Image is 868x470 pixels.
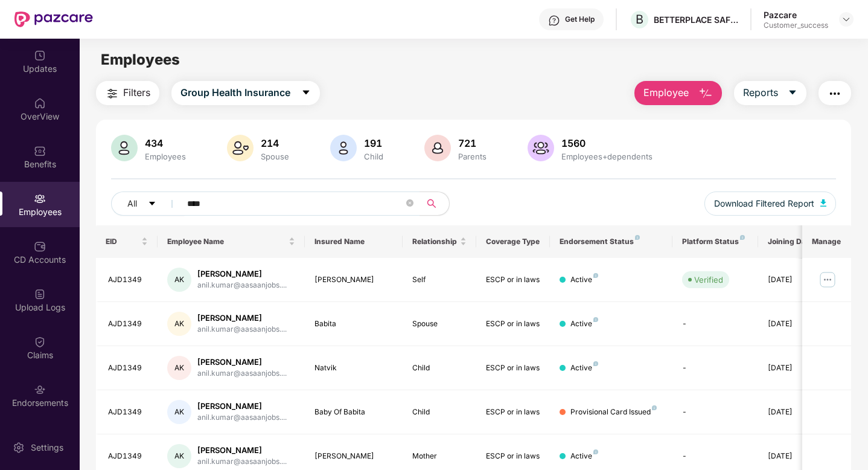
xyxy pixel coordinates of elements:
[105,86,120,101] img: svg+xml;base64,PHN2ZyB4bWxucz0iaHR0cDovL3d3dy53My5vcmcvMjAwMC9zdmciIHdpZHRoPSIyNCIgaGVpZ2h0PSIyNC...
[714,197,814,210] span: Download Filtered Report
[34,240,46,253] img: svg+xml;base64,PHN2ZyBpZD0iQ0RfQWNjb3VudHMiIGRhdGEtbmFtZT0iQ0QgQWNjb3VudHMiIHhtbG5zPSJodHRwOi8vd3...
[197,401,287,412] div: [PERSON_NAME]
[142,152,188,161] div: Employees
[486,318,540,330] div: ESCP or in laws
[403,225,476,258] th: Relationship
[314,407,394,418] div: Baby Of Babita
[197,445,287,456] div: [PERSON_NAME]
[694,274,723,286] div: Verified
[593,449,598,454] img: svg+xml;base64,PHN2ZyB4bWxucz0iaHR0cDovL3d3dy53My5vcmcvMjAwMC9zdmciIHdpZHRoPSI4IiBoZWlnaHQ9IjgiIH...
[34,97,46,109] img: svg+xml;base64,PHN2ZyBpZD0iSG9tZSIgeG1sbnM9Imh0dHA6Ly93d3cudzMub3JnLzIwMDAvc3ZnIiB3aWR0aD0iMjAiIG...
[314,451,394,462] div: [PERSON_NAME]
[34,193,46,205] img: svg+xml;base64,PHN2ZyBpZD0iRW1wbG95ZWVzIiB4bWxucz0iaHR0cDovL3d3dy53My5vcmcvMjAwMC9zdmciIHdpZHRoPS...
[167,237,286,246] span: Employee Name
[643,85,689,100] span: Employee
[593,317,598,322] img: svg+xml;base64,PHN2ZyB4bWxucz0iaHR0cDovL3d3dy53My5vcmcvMjAwMC9zdmciIHdpZHRoPSI4IiBoZWlnaHQ9IjgiIH...
[330,135,357,161] img: svg+xml;base64,PHN2ZyB4bWxucz0iaHR0cDovL3d3dy53My5vcmcvMjAwMC9zdmciIHhtbG5zOnhsaW5rPSJodHRwOi8vd3...
[197,412,287,423] div: anil.kumar@aasaanjobs....
[96,225,158,258] th: EID
[167,444,191,468] div: AK
[127,197,137,210] span: All
[635,235,640,240] img: svg+xml;base64,PHN2ZyB4bWxucz0iaHR0cDovL3d3dy53My5vcmcvMjAwMC9zdmciIHdpZHRoPSI4IiBoZWlnaHQ9IjgiIH...
[802,225,851,258] th: Manage
[593,361,598,366] img: svg+xml;base64,PHN2ZyB4bWxucz0iaHR0cDovL3d3dy53My5vcmcvMjAwMC9zdmciIHdpZHRoPSI4IiBoZWlnaHQ9IjgiIH...
[34,288,46,300] img: svg+xml;base64,PHN2ZyBpZD0iVXBsb2FkX0xvZ3MiIGRhdGEtbmFtZT0iVXBsb2FkIExvZ3MiIHhtbG5zPSJodHRwOi8vd3...
[565,14,595,24] div: Get Help
[682,237,748,246] div: Platform Status
[34,50,46,62] img: svg+xml;base64,PHN2ZyBpZD0iVXBkYXRlZCIgeG1sbnM9Imh0dHA6Ly93d3cudzMub3JnLzIwMDAvc3ZnIiB3aWR0aD0iMj...
[314,362,394,374] div: Natvik
[362,152,386,161] div: Child
[111,192,185,216] button: Allcaret-down
[406,198,413,210] span: close-circle
[197,312,287,324] div: [PERSON_NAME]
[764,21,828,30] div: Customer_success
[158,225,305,258] th: Employee Name
[420,192,450,216] button: search
[108,407,148,418] div: AJD1349
[197,456,287,468] div: anil.kumar@aasaanjobs....
[486,407,540,418] div: ESCP or in laws
[654,14,738,25] div: BETTERPLACE SAFETY SOLUTIONS PRIVATE LIMITED
[197,268,287,280] div: [PERSON_NAME]
[108,274,148,286] div: AJD1349
[424,135,451,161] img: svg+xml;base64,PHN2ZyB4bWxucz0iaHR0cDovL3d3dy53My5vcmcvMjAwMC9zdmciIHhtbG5zOnhsaW5rPSJodHRwOi8vd3...
[305,225,403,258] th: Insured Name
[704,192,836,216] button: Download Filtered Report
[740,235,745,240] img: svg+xml;base64,PHN2ZyB4bWxucz0iaHR0cDovL3d3dy53My5vcmcvMjAwMC9zdmciIHdpZHRoPSI4IiBoZWlnaHQ9IjgiIH...
[672,346,758,390] td: -
[111,135,138,161] img: svg+xml;base64,PHN2ZyB4bWxucz0iaHR0cDovL3d3dy53My5vcmcvMjAwMC9zdmciIHhtbG5zOnhsaW5rPSJodHRwOi8vd3...
[570,274,598,286] div: Active
[227,135,254,161] img: svg+xml;base64,PHN2ZyB4bWxucz0iaHR0cDovL3d3dy53My5vcmcvMjAwMC9zdmciIHhtbG5zOnhsaW5rPSJodHRwOi8vd3...
[758,225,832,258] th: Joining Date
[406,199,413,207] span: close-circle
[768,318,822,330] div: [DATE]
[412,451,467,462] div: Mother
[476,225,550,258] th: Coverage Type
[734,81,806,105] button: Reportscaret-down
[559,152,655,161] div: Employees+dependents
[456,152,489,161] div: Parents
[13,442,25,454] img: svg+xml;base64,PHN2ZyBpZD0iU2V0dGluZy0yMHgyMCIgeG1sbnM9Imh0dHA6Ly93d3cudzMub3JnLzIwMDAvc3ZnIiB3aW...
[570,451,598,462] div: Active
[634,81,722,105] button: Employee
[197,356,287,368] div: [PERSON_NAME]
[768,451,822,462] div: [DATE]
[108,318,148,330] div: AJD1349
[486,451,540,462] div: ESCP or in laws
[314,318,394,330] div: Babita
[167,356,191,380] div: AK
[841,14,851,24] img: svg+xml;base64,PHN2ZyBpZD0iRHJvcGRvd24tMzJ4MzIiIHhtbG5zPSJodHRwOi8vd3d3LnczLm9yZy8yMDAwL3N2ZyIgd2...
[548,14,560,27] img: svg+xml;base64,PHN2ZyBpZD0iSGVscC0zMngzMiIgeG1sbnM9Imh0dHA6Ly93d3cudzMub3JnLzIwMDAvc3ZnIiB3aWR0aD...
[96,81,159,105] button: Filters
[197,280,287,291] div: anil.kumar@aasaanjobs....
[258,152,292,161] div: Spouse
[652,405,657,410] img: svg+xml;base64,PHN2ZyB4bWxucz0iaHR0cDovL3d3dy53My5vcmcvMjAwMC9zdmciIHdpZHRoPSI4IiBoZWlnaHQ9IjgiIH...
[148,199,156,209] span: caret-down
[412,274,467,286] div: Self
[743,85,778,100] span: Reports
[593,273,598,278] img: svg+xml;base64,PHN2ZyB4bWxucz0iaHR0cDovL3d3dy53My5vcmcvMjAwMC9zdmciIHdpZHRoPSI4IiBoZWlnaHQ9IjgiIH...
[570,407,657,418] div: Provisional Card Issued
[314,274,394,286] div: [PERSON_NAME]
[108,451,148,462] div: AJD1349
[672,390,758,434] td: -
[412,318,467,330] div: Spouse
[486,274,540,286] div: ESCP or in laws
[768,274,822,286] div: [DATE]
[456,137,489,149] div: 721
[362,137,386,149] div: 191
[412,362,467,374] div: Child
[14,11,93,27] img: New Pazcare Logo
[570,318,598,330] div: Active
[101,51,180,68] span: Employees
[698,86,713,101] img: svg+xml;base64,PHN2ZyB4bWxucz0iaHR0cDovL3d3dy53My5vcmcvMjAwMC9zdmciIHhtbG5zOnhsaW5rPSJodHRwOi8vd3...
[764,9,828,21] div: Pazcare
[180,85,290,100] span: Group Health Insurance
[672,302,758,346] td: -
[559,137,655,149] div: 1560
[171,81,320,105] button: Group Health Insurancecaret-down
[412,407,467,418] div: Child
[167,312,191,336] div: AK
[570,362,598,374] div: Active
